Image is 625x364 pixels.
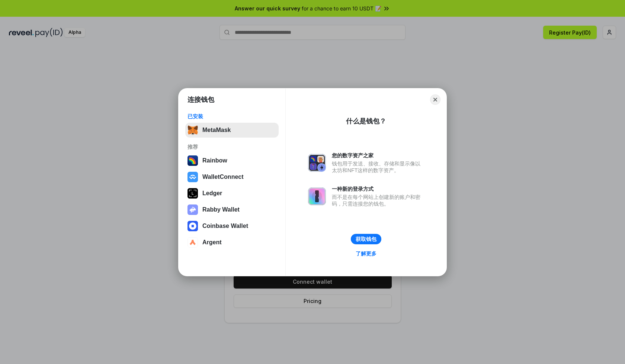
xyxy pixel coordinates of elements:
[187,172,198,182] img: svg+xml,%3Csvg%20width%3D%2228%22%20height%3D%2228%22%20viewBox%3D%220%200%2028%2028%22%20fill%3D...
[202,190,222,197] div: Ledger
[202,157,227,164] div: Rainbow
[430,94,440,105] button: Close
[308,187,326,205] img: svg+xml,%3Csvg%20xmlns%3D%22http%3A%2F%2Fwww.w3.org%2F2000%2Fsvg%22%20fill%3D%22none%22%20viewBox...
[351,234,381,244] button: 获取钱包
[356,236,376,242] div: 获取钱包
[187,125,198,135] img: svg+xml,%3Csvg%20fill%3D%22none%22%20height%3D%2233%22%20viewBox%3D%220%200%2035%2033%22%20width%...
[202,174,244,180] div: WalletConnect
[187,144,276,150] div: 推荐
[356,250,376,257] div: 了解更多
[202,206,240,213] div: Rabby Wallet
[185,153,279,168] button: Rainbow
[187,113,276,120] div: 已安装
[187,155,198,166] img: svg+xml,%3Csvg%20width%3D%22120%22%20height%3D%22120%22%20viewBox%3D%220%200%20120%20120%22%20fil...
[187,237,198,248] img: svg+xml,%3Csvg%20width%3D%2228%22%20height%3D%2228%22%20viewBox%3D%220%200%2028%2028%22%20fill%3D...
[202,223,248,229] div: Coinbase Wallet
[185,186,279,201] button: Ledger
[185,235,279,250] button: Argent
[332,194,424,207] div: 而不是在每个网站上创建新的账户和密码，只需连接您的钱包。
[185,219,279,233] button: Coinbase Wallet
[308,154,326,172] img: svg+xml,%3Csvg%20xmlns%3D%22http%3A%2F%2Fwww.w3.org%2F2000%2Fsvg%22%20fill%3D%22none%22%20viewBox...
[187,204,198,215] img: svg+xml,%3Csvg%20xmlns%3D%22http%3A%2F%2Fwww.w3.org%2F2000%2Fsvg%22%20fill%3D%22none%22%20viewBox...
[202,127,231,133] div: MetaMask
[346,117,386,126] div: 什么是钱包？
[332,152,424,159] div: 您的数字资产之家
[187,95,214,104] h1: 连接钱包
[332,186,424,192] div: 一种新的登录方式
[185,202,279,217] button: Rabby Wallet
[185,123,279,138] button: MetaMask
[202,239,222,246] div: Argent
[187,221,198,231] img: svg+xml,%3Csvg%20width%3D%2228%22%20height%3D%2228%22%20viewBox%3D%220%200%2028%2028%22%20fill%3D...
[351,249,381,258] a: 了解更多
[332,160,424,174] div: 钱包用于发送、接收、存储和显示像以太坊和NFT这样的数字资产。
[185,170,279,184] button: WalletConnect
[187,188,198,199] img: svg+xml,%3Csvg%20xmlns%3D%22http%3A%2F%2Fwww.w3.org%2F2000%2Fsvg%22%20width%3D%2228%22%20height%3...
